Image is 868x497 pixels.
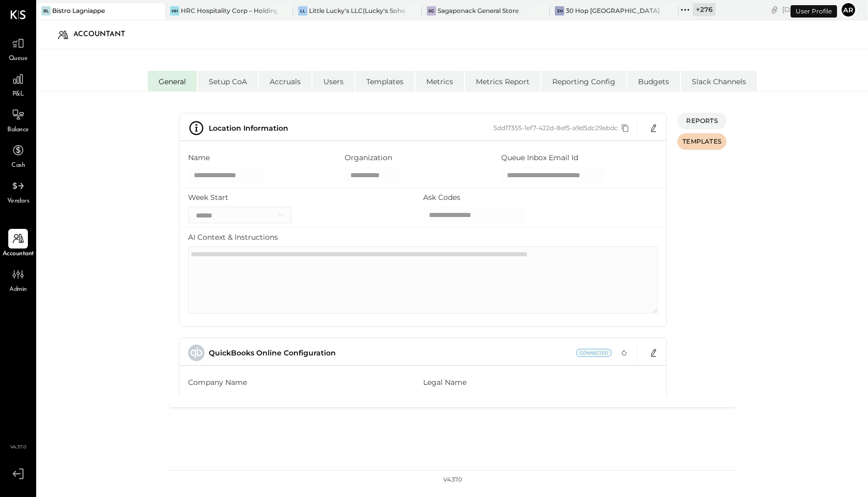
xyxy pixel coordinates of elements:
span: Vendors [7,197,29,206]
div: BL [41,6,51,15]
label: Name [188,152,210,163]
a: Cash [1,141,36,170]
div: SG [427,6,436,15]
a: Queue [1,34,36,64]
div: + 276 [693,3,716,16]
div: v 4.37.0 [443,476,462,484]
button: Copy id [618,123,632,133]
li: Metrics Report [465,71,540,91]
span: TEMPLATES [683,137,721,146]
label: AI Context & Instructions [188,232,278,242]
span: QuickBooks Online Configuration [209,348,336,358]
span: Queue [9,54,28,64]
div: LL [298,6,307,15]
div: HRC Hospitality Corp – Holding Company [181,6,278,15]
span: P&L [12,90,24,99]
span: Admin [9,285,27,294]
li: Reporting Config [541,71,626,91]
a: P&L [1,69,36,99]
li: Metrics [415,71,464,91]
div: Little Lucky's LLC(Lucky's Soho) [309,6,406,15]
span: Cash [11,161,25,170]
span: Accountant [3,250,34,259]
div: 5dd17355-1ef7-422d-8ef5-a9d5dc29abdc [493,123,632,133]
li: Budgets [627,71,680,91]
span: REPORTS [686,116,717,125]
span: Location Information [209,123,288,133]
button: TEMPLATES [677,133,726,150]
li: Accruals [259,71,312,91]
li: Templates [355,71,414,91]
label: Company Name [188,377,247,387]
label: Ask Codes [423,192,460,203]
div: Sagaponack General Store [438,6,519,15]
li: General [148,71,197,91]
button: REPORTS [677,113,726,129]
div: copy link [769,4,780,15]
label: Legal Name [423,377,467,387]
a: Balance [1,105,36,135]
span: Balance [7,126,29,135]
div: Accountant [73,26,135,43]
label: Queue Inbox Email Id [501,152,578,163]
li: Users [313,71,354,91]
span: Current Status: Connected [576,349,612,357]
a: Accountant [1,229,36,259]
a: Vendors [1,176,36,206]
div: [DATE] [782,5,838,14]
label: Organization [345,152,392,163]
div: 3H [555,6,564,15]
li: Setup CoA [198,71,258,91]
div: Bistro Lagniappe [52,6,105,15]
a: Admin [1,265,36,294]
li: Slack Channels [681,71,757,91]
div: HH [170,6,179,15]
div: 30 Hop [GEOGRAPHIC_DATA] [566,6,660,15]
label: Week Start [188,192,228,203]
button: Ar [840,2,857,18]
div: User Profile [791,5,837,18]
